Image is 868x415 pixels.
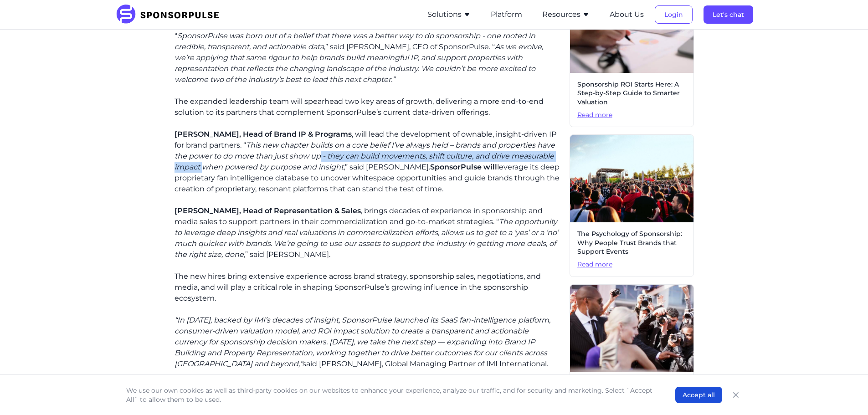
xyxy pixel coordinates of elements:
i: As we evolve, we’re applying that same rigour to help brands build meaningful IP, and support pro... [175,42,543,84]
span: Read more [577,111,686,120]
i: SponsorPulse was born out of a belief that there was a better way to do sponsorship - one rooted ... [175,31,535,51]
p: said [PERSON_NAME], Global Managing Partner of IMI International. [175,315,562,369]
a: About Us [610,10,644,19]
i: The opportunity to leverage deep insights and real valuations in commercialization efforts, allow... [175,217,558,259]
i: This new chapter builds on a core belief I’ve always held – brands and properties have the power ... [175,141,555,171]
p: “ ,” said [PERSON_NAME], CEO of SponsorPulse. “ [175,31,562,85]
a: The Psychology of Sponsorship: Why People Trust Brands that Support EventsRead more [570,134,694,277]
button: Let's chat [704,5,753,24]
button: Platform [491,9,522,20]
a: Let's chat [704,10,753,19]
button: Login [655,5,693,24]
i: “In [DATE], backed by IMI’s decades of insight, SponsorPulse launched its SaaS fan-intelligence p... [175,316,550,368]
button: Solutions [427,9,471,20]
iframe: Chat Widget [822,371,868,415]
span: Sponsorship ROI Starts Here: A Step-by-Step Guide to Smarter Valuation [577,80,686,107]
span: [PERSON_NAME], Head of Brand IP & Programs [175,130,352,138]
button: Accept all [675,387,722,403]
img: Sebastian Pociecha courtesy of Unsplash [570,135,693,222]
img: Getty Images courtesy of Unsplash [570,285,693,372]
span: Read more [577,260,686,269]
span: [PERSON_NAME], Head of Representation & Sales [175,206,361,215]
p: We use our own cookies as well as third-party cookies on our websites to enhance your experience,... [126,386,657,404]
button: Close [729,389,742,401]
p: The new hires bring extensive experience across brand strategy, sponsorship sales, negotiations, ... [175,271,562,304]
a: Login [655,10,693,19]
p: , brings decades of experience in sponsorship and media sales to support partners in their commer... [175,205,562,260]
span: The Psychology of Sponsorship: Why People Trust Brands that Support Events [577,230,686,256]
p: The expanded leadership team will spearhead two key areas of growth, delivering a more end-to-end... [175,96,562,118]
button: About Us [610,9,644,20]
a: Platform [491,10,522,19]
span: SponsorPulse will [430,163,497,171]
img: SponsorPulse [115,5,226,25]
p: , will lead the development of ownable, insight-driven IP for brand partners. “ ,” said [PERSON_N... [175,129,562,195]
button: Resources [542,9,590,20]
